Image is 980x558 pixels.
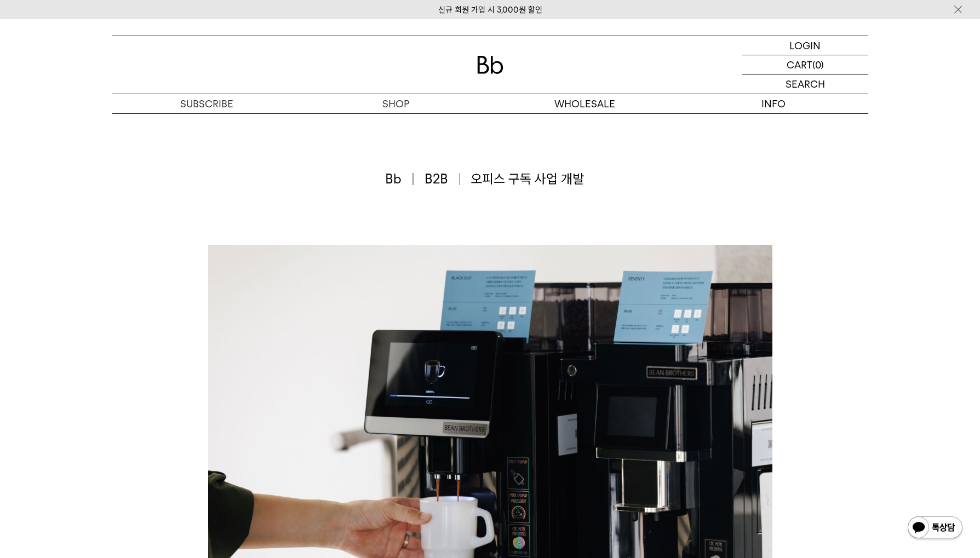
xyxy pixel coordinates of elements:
span: 오피스 구독 사업 개발 [471,170,584,188]
img: 로고 [477,56,503,74]
p: SEARCH [786,74,825,94]
p: WHOLESALE [490,94,679,113]
a: LOGIN [742,36,868,55]
span: B2B [425,170,460,188]
a: SUBSCRIBE [112,94,301,113]
p: CART [787,55,812,74]
a: CART (0) [742,55,868,74]
p: LOGIN [789,36,821,55]
a: SHOP [301,94,490,113]
p: (0) [812,55,824,74]
a: 신규 회원 가입 시 3,000원 할인 [438,5,542,15]
span: Bb [385,170,414,188]
p: INFO [679,94,868,113]
img: 카카오톡 채널 1:1 채팅 버튼 [907,515,964,542]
